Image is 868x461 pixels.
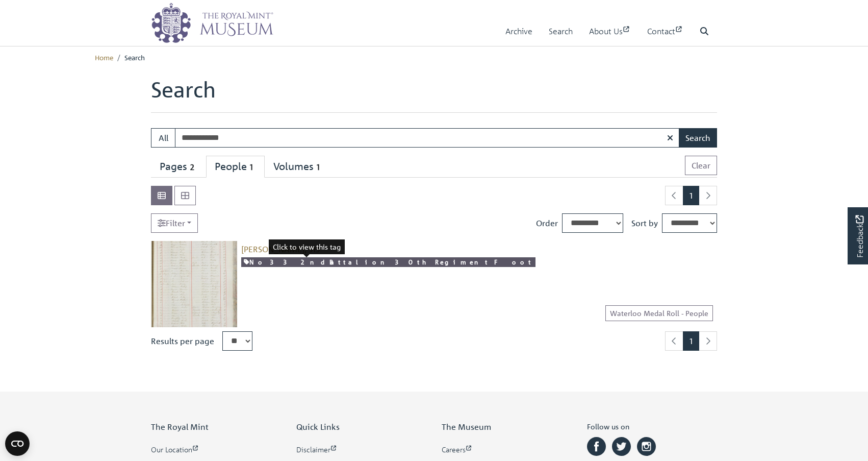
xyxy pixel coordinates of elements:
[631,217,658,229] label: Sort by
[661,331,717,351] nav: pagination
[679,128,717,148] button: Search
[505,17,532,46] a: Archive
[241,257,535,267] a: No 33 2nd Battalion 30th Regiment Foot
[665,331,683,351] li: Previous page
[605,305,713,321] a: Waterloo Medal Roll - People
[665,186,683,205] li: Previous page
[685,156,717,175] button: Clear
[661,186,717,205] nav: pagination
[273,160,323,173] div: Volumes
[215,160,256,173] div: People
[269,239,345,254] div: Click to view this tag
[160,160,197,173] div: Pages
[442,422,491,432] span: The Museum
[151,77,717,112] h1: Search
[151,444,281,455] a: Our Location
[442,444,572,455] a: Careers
[175,128,680,148] input: Enter one or more search terms...
[247,161,256,173] span: 1
[536,217,558,229] label: Order
[124,53,145,62] span: Search
[296,444,426,455] a: Disclaimer
[683,186,699,205] span: Goto page 1
[848,207,868,264] a: Would you like to provide feedback?
[151,241,237,327] img: Carroll, John, 515
[647,17,683,46] a: Contact
[95,53,113,62] a: Home
[241,244,320,254] a: [PERSON_NAME], 515
[549,17,573,46] a: Search
[853,215,865,258] span: Feedback
[151,128,175,148] button: All
[587,422,717,435] h6: Follow us on
[151,3,273,43] img: logo_wide.png
[151,422,209,432] span: The Royal Mint
[296,422,340,432] span: Quick Links
[589,17,631,46] a: About Us
[5,431,30,456] button: Open CMP widget
[187,161,197,173] span: 2
[314,161,323,173] span: 1
[151,335,214,347] label: Results per page
[683,331,699,351] span: Goto page 1
[151,213,198,233] a: Filter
